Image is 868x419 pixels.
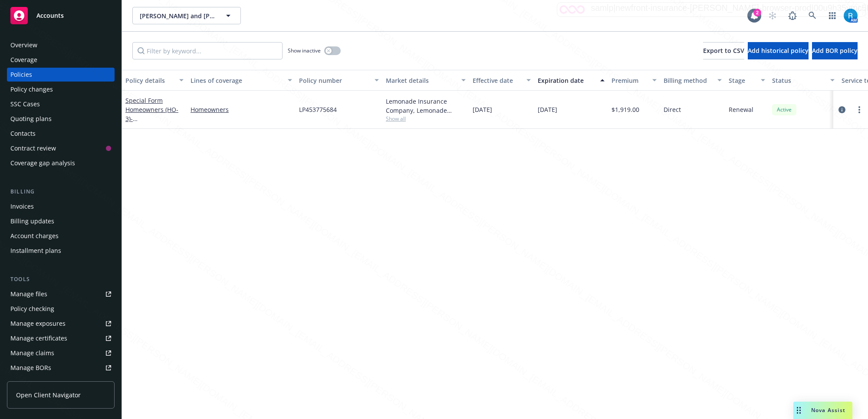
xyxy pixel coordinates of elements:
span: LP453775684 [299,105,337,114]
div: Account charges [10,229,59,243]
a: Policies [7,68,115,82]
a: Overview [7,38,115,52]
div: Policy details [125,76,174,85]
button: Policy number [296,70,382,91]
button: Billing method [660,70,725,91]
button: Add BOR policy [812,42,858,59]
button: Policy details [122,70,187,91]
span: Direct [664,105,681,114]
div: Stage [729,76,756,85]
a: Contract review [7,141,115,155]
a: Start snowing [764,7,781,24]
button: Stage [725,70,769,91]
span: Active [776,106,793,114]
div: Manage files [10,287,47,301]
button: Status [769,70,838,91]
div: Quoting plans [10,112,52,126]
div: Lines of coverage [191,76,283,85]
div: 2 [753,9,761,16]
span: Renewal [729,105,753,114]
div: Market details [386,76,456,85]
div: Tools [7,275,115,284]
a: Policy changes [7,82,115,96]
a: more [854,105,865,115]
button: Expiration date [534,70,608,91]
a: Invoices [7,200,115,213]
div: Contacts [10,127,36,141]
div: Policy changes [10,82,53,96]
button: [PERSON_NAME] and [PERSON_NAME] [132,7,241,24]
span: Show all [386,115,466,122]
a: Report a Bug [784,7,801,24]
button: Add historical policy [748,42,809,59]
button: Nova Assist [793,402,852,419]
span: Add BOR policy [812,46,858,55]
div: Contract review [10,141,56,155]
div: SSC Cases [10,97,40,111]
div: Status [772,76,825,85]
a: Homeowners [191,105,292,114]
div: Policy checking [10,302,54,316]
span: [DATE] [538,105,557,114]
div: Manage claims [10,346,54,360]
button: Effective date [469,70,534,91]
a: Coverage gap analysis [7,156,115,170]
span: Show inactive [288,47,321,54]
img: photo [844,9,858,23]
a: Manage certificates [7,331,115,345]
span: Open Client Navigator [16,390,81,399]
div: Policies [10,68,32,82]
div: Installment plans [10,244,61,258]
div: Coverage gap analysis [10,156,75,170]
span: Accounts [36,12,64,19]
button: Market details [382,70,469,91]
a: Manage exposures [7,317,115,331]
span: Add historical policy [748,46,809,55]
a: Manage claims [7,346,115,360]
div: Billing method [664,76,712,85]
a: Manage BORs [7,361,115,375]
div: Premium [612,76,647,85]
div: Drag to move [793,402,804,419]
div: Billing [7,187,115,196]
a: Contacts [7,127,115,141]
button: Premium [608,70,660,91]
div: Policy number [299,76,369,85]
span: Export to CSV [703,46,744,55]
button: Lines of coverage [187,70,296,91]
div: Billing updates [10,214,54,228]
div: Manage exposures [10,317,66,331]
a: Manage files [7,287,115,301]
a: Special Form Homeowners (HO-3) [125,96,181,150]
div: Lemonade Insurance Company, Lemonade Insurance Company [386,97,466,115]
a: Account charges [7,229,115,243]
div: Invoices [10,200,34,213]
a: Installment plans [7,244,115,258]
span: [DATE] [473,105,492,114]
span: Nova Assist [811,406,845,414]
div: Overview [10,38,37,52]
a: Accounts [7,3,115,28]
a: Policy checking [7,302,115,316]
a: SSC Cases [7,97,115,111]
a: Search [804,7,821,24]
span: [PERSON_NAME] and [PERSON_NAME] [140,11,215,20]
div: Manage certificates [10,331,67,345]
div: Manage BORs [10,361,51,375]
div: Effective date [473,76,521,85]
span: $1,919.00 [612,105,639,114]
a: Quoting plans [7,112,115,126]
a: Coverage [7,53,115,67]
button: Export to CSV [703,42,744,59]
div: Coverage [10,53,37,67]
input: Filter by keyword... [132,42,283,59]
a: Switch app [824,7,841,24]
div: Expiration date [538,76,595,85]
a: circleInformation [837,105,847,115]
a: Billing updates [7,214,115,228]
